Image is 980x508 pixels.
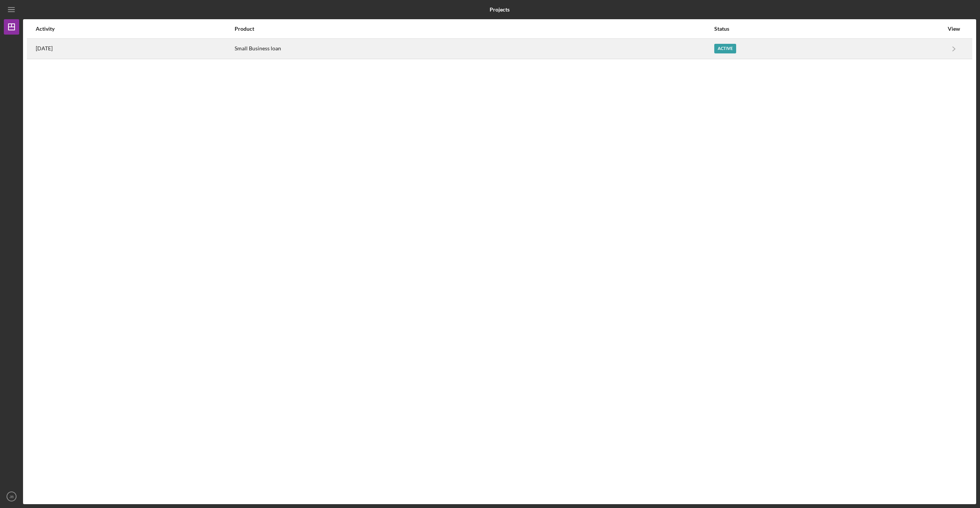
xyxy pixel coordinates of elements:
text: JB [9,495,13,499]
div: View [944,26,963,32]
b: Projects [490,7,510,13]
div: Activity [36,26,234,32]
time: 2025-08-27 17:24 [36,45,53,51]
div: Active [714,44,736,53]
div: Small Business loan [235,39,713,58]
button: JB [4,489,19,504]
div: Product [235,26,713,32]
div: Status [714,26,944,32]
